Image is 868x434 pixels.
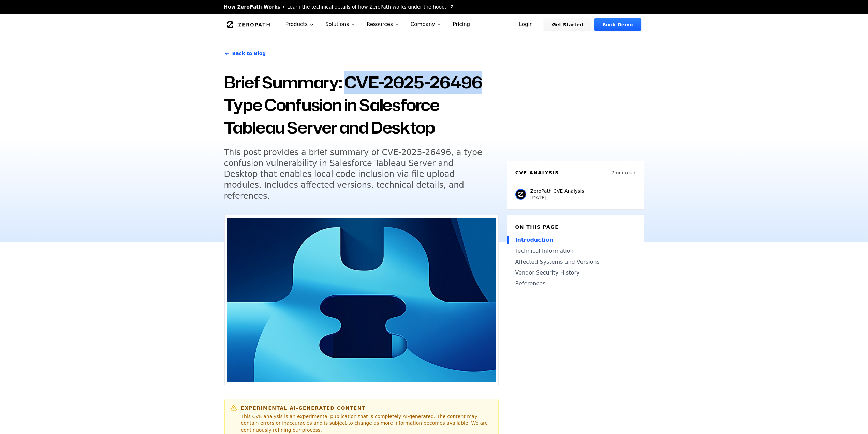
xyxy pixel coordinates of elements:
[530,187,584,194] p: ZeroPath CVE Analysis
[320,14,361,35] button: Solutions
[515,189,526,200] img: ZeroPath CVE Analysis
[515,169,559,176] h6: CVE Analysis
[224,3,280,10] span: How ZeroPath Works
[544,18,591,31] a: Get Started
[241,413,493,433] p: This CVE analysis is an experimental publication that is completely AI-generated. The content may...
[515,258,635,266] a: Affected Systems and Versions
[241,405,493,411] h6: Experimental AI-Generated Content
[216,14,652,35] nav: Global
[361,14,405,35] button: Resources
[227,218,496,382] img: Brief Summary: CVE-2025-26496 Type Confusion in Salesforce Tableau Server and Desktop
[511,18,541,31] a: Login
[224,147,486,201] h5: This post provides a brief summary of CVE-2025-26496, a type confusion vulnerability in Salesforc...
[611,169,635,176] p: 7 min read
[515,280,635,288] a: References
[594,18,641,31] a: Book Demo
[287,3,446,10] span: Learn the technical details of how ZeroPath works under the hood.
[515,224,635,230] h6: On this page
[224,3,455,10] a: How ZeroPath WorksLearn the technical details of how ZeroPath works under the hood.
[280,14,320,35] button: Products
[224,71,499,139] h1: Brief Summary: CVE-2025-26496 Type Confusion in Salesforce Tableau Server and Desktop
[530,194,584,201] p: [DATE]
[515,247,635,255] a: Technical Information
[224,44,266,63] a: Back to Blog
[405,14,447,35] button: Company
[515,236,635,244] a: Introduction
[515,269,635,277] a: Vendor Security History
[447,14,475,35] a: Pricing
